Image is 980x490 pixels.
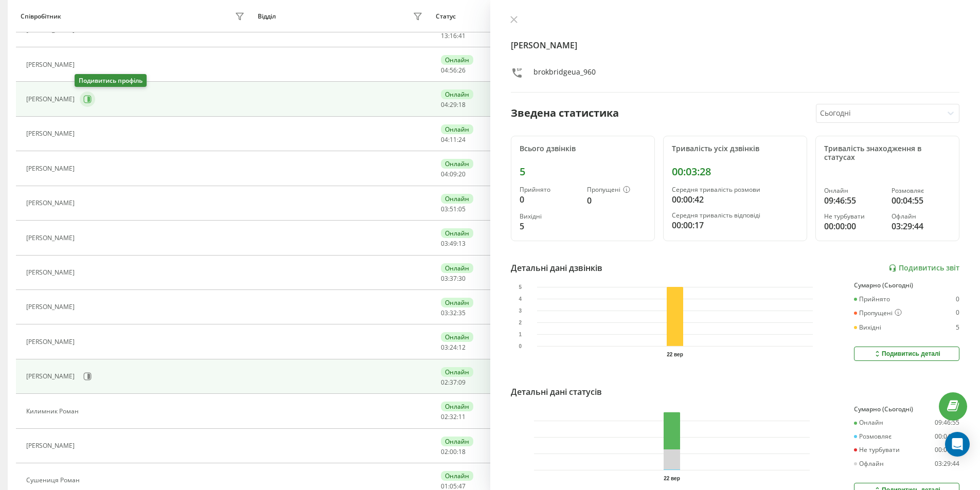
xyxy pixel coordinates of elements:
div: 00:04:55 [935,433,959,440]
span: 32 [450,308,457,317]
div: Розмовляє [854,433,892,440]
span: 37 [450,274,457,283]
span: 13 [441,31,448,40]
div: Офлайн [854,460,884,467]
span: 49 [450,239,457,248]
span: 35 [458,308,466,317]
span: 16 [450,31,457,40]
span: 30 [458,274,466,283]
span: 09 [450,170,457,178]
div: Середня тривалість відповіді [672,212,798,219]
div: : : [441,344,466,351]
span: 04 [441,135,448,144]
div: : : [441,379,466,386]
div: 5 [956,324,959,331]
span: 05 [458,205,466,213]
div: [PERSON_NAME] [26,130,77,137]
button: Подивитись деталі [854,347,959,361]
div: Не турбувати [824,213,883,220]
div: Середня тривалість розмови [672,186,798,193]
span: 03 [441,205,448,213]
span: 37 [450,378,457,387]
div: : : [441,310,466,317]
div: [PERSON_NAME] [26,61,77,68]
div: Подивитись профіль [75,74,147,87]
div: 03:29:44 [935,460,959,467]
div: [PERSON_NAME] [26,165,77,172]
span: 02 [441,378,448,387]
text: 5 [519,284,522,290]
div: : : [441,483,466,490]
div: 03:29:44 [892,220,951,232]
div: [PERSON_NAME] [26,373,77,380]
div: : : [441,136,466,143]
div: Прийнято [854,296,890,303]
div: : : [441,171,466,178]
span: 03 [441,343,448,352]
div: [PERSON_NAME] [26,269,77,276]
div: Онлайн [441,437,473,446]
div: : : [441,67,466,74]
div: Відділ [258,13,276,20]
div: Пропущені [854,309,902,317]
div: 5 [520,220,579,232]
div: 00:00:17 [672,219,798,231]
div: Онлайн [441,332,473,342]
div: Онлайн [441,89,473,99]
span: 18 [458,447,466,456]
div: Онлайн [441,471,473,481]
div: [PERSON_NAME] [26,442,77,449]
div: Тривалість знаходження в статусах [824,144,951,162]
div: [PERSON_NAME] [26,234,77,242]
div: Онлайн [441,263,473,273]
div: 00:00:42 [672,193,798,206]
span: 51 [450,205,457,213]
div: Онлайн [854,419,883,426]
span: 02 [441,447,448,456]
div: Пропущені [587,186,646,194]
span: 32 [450,412,457,421]
text: 22 вер [664,476,680,481]
div: : : [441,413,466,421]
span: 20 [458,170,466,178]
div: : : [441,101,466,108]
div: : : [441,32,466,40]
div: : : [441,275,466,282]
span: 03 [441,308,448,317]
h4: [PERSON_NAME] [511,39,960,51]
div: Статус [436,13,456,20]
div: [PERSON_NAME] [26,26,77,33]
div: Детальні дані статусів [511,386,602,398]
div: [PERSON_NAME] [26,199,77,207]
div: [PERSON_NAME] [26,303,77,311]
div: Подивитись деталі [873,350,940,358]
div: Вихідні [854,324,881,331]
span: 03 [441,239,448,248]
div: Детальні дані дзвінків [511,262,602,274]
div: Розмовляє [892,187,951,194]
div: Онлайн [441,159,473,169]
span: 04 [441,100,448,109]
text: 0 [519,343,522,349]
div: Сумарно (Сьогодні) [854,406,959,413]
div: Не турбувати [854,446,900,453]
span: 26 [458,66,466,75]
div: Сумарно (Сьогодні) [854,282,959,289]
span: 13 [458,239,466,248]
div: Зведена статистика [511,105,619,121]
div: 00:00:00 [935,446,959,453]
div: Сушениця Роман [26,477,82,484]
text: 1 [519,332,522,337]
div: Онлайн [441,402,473,411]
div: : : [441,240,466,247]
div: Килимник Роман [26,408,81,415]
div: brokbridgeua_960 [533,67,596,82]
span: 24 [458,135,466,144]
span: 00 [450,447,457,456]
text: 3 [519,308,522,314]
div: 09:46:55 [935,419,959,426]
div: Онлайн [441,228,473,238]
div: Онлайн [441,298,473,307]
span: 41 [458,31,466,40]
div: Вихідні [520,213,579,220]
